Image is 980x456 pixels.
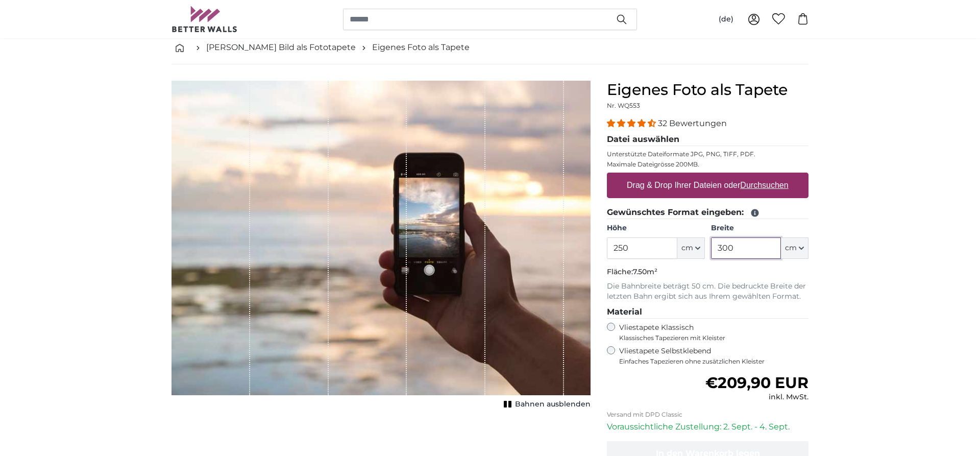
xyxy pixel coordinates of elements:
span: €209,90 EUR [705,373,808,392]
nav: breadcrumbs [171,31,808,64]
span: Bahnen ausblenden [515,399,591,410]
span: cm [681,243,693,253]
div: inkl. MwSt. [705,392,808,402]
span: 4.31 stars [607,118,658,128]
p: Versand mit DPD Classic [607,411,808,419]
img: Betterwalls [171,6,238,32]
legend: Gewünschtes Format eingeben: [607,206,808,219]
span: 32 Bewertungen [658,118,727,128]
span: Einfaches Tapezieren ohne zusätzlichen Kleister [619,357,808,366]
span: Klassisches Tapezieren mit Kleister [619,334,800,342]
button: Bahnen ausblenden [501,397,591,412]
button: (de) [710,10,742,29]
label: Vliestapete Klassisch [619,323,800,342]
a: Eigenes Foto als Tapete [372,41,470,54]
a: [PERSON_NAME] Bild als Fototapete [206,41,356,54]
label: Breite [711,223,808,233]
span: cm [785,243,797,253]
div: 1 of 1 [171,81,591,412]
u: Durchsuchen [741,181,789,189]
p: Maximale Dateigrösse 200MB. [607,160,808,169]
span: 7.50m² [633,267,657,276]
label: Höhe [607,223,704,233]
h1: Eigenes Foto als Tapete [607,81,808,99]
label: Vliestapete Selbstklebend [619,346,808,366]
legend: Material [607,306,808,319]
span: Nr. WQ553 [607,102,640,109]
button: cm [677,237,705,259]
legend: Datei auswählen [607,133,808,146]
p: Fläche: [607,267,808,277]
p: Voraussichtliche Zustellung: 2. Sept. - 4. Sept. [607,421,808,433]
p: Die Bahnbreite beträgt 50 cm. Die bedruckte Breite der letzten Bahn ergibt sich aus Ihrem gewählt... [607,281,808,302]
p: Unterstützte Dateiformate JPG, PNG, TIFF, PDF. [607,150,808,158]
button: cm [781,237,808,259]
label: Drag & Drop Ihrer Dateien oder [623,175,793,196]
